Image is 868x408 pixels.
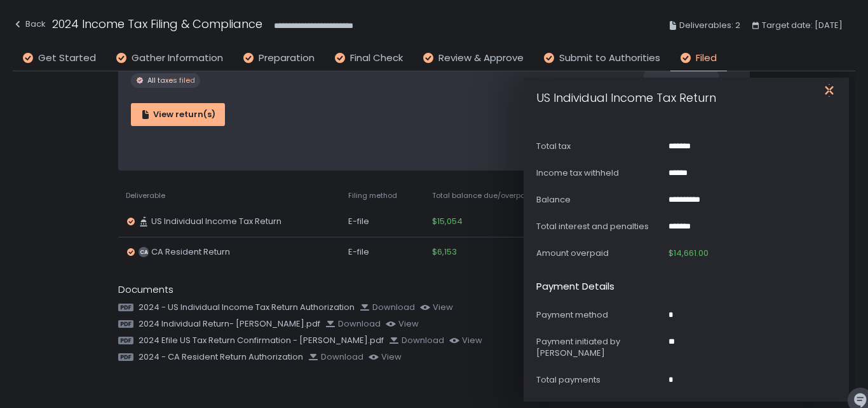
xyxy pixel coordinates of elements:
[131,103,225,126] button: View return(s)
[438,51,524,66] span: Review & Approve
[348,191,397,200] span: Filing method
[536,221,663,232] div: Total interest and penalties
[536,141,663,152] div: Total tax
[536,248,663,259] div: Amount overpaid
[696,51,717,66] span: Filed
[13,15,46,36] button: Back
[259,51,315,66] span: Preparation
[151,246,230,258] span: CA Resident Return
[432,191,532,200] span: Total balance due/overpaid
[139,318,320,330] span: 2024 Individual Return- [PERSON_NAME].pdf
[536,167,663,179] div: Income tax withheld
[449,335,482,346] button: view
[369,351,402,363] button: view
[139,302,355,313] span: 2024 - US Individual Income Tax Return Authorization
[420,302,453,313] button: view
[360,302,415,313] button: Download
[139,351,303,363] span: 2024 - CA Resident Return Authorization
[140,109,215,120] div: View return(s)
[679,18,740,33] span: Deliverables: 2
[432,216,463,227] span: $15,054
[13,17,46,32] div: Back
[38,51,96,66] span: Get Started
[348,216,417,227] div: E-file
[536,194,663,206] div: Balance
[350,51,403,66] span: Final Check
[147,76,195,85] span: All taxes filed
[308,351,363,363] button: Download
[536,279,614,294] h2: Payment details
[139,248,147,256] text: CA
[52,15,262,32] h1: 2024 Income Tax Filing & Compliance
[118,283,750,297] div: Documents
[325,318,381,330] button: Download
[536,374,663,386] div: Total payments
[668,248,709,259] span: $14,661.00
[762,18,843,33] span: Target date: [DATE]
[348,246,417,258] div: E-file
[386,318,419,330] button: view
[126,191,165,200] span: Deliverable
[432,246,457,258] span: $6,153
[536,309,663,321] div: Payment method
[559,51,660,66] span: Submit to Authorities
[536,336,663,359] div: Payment initiated by [PERSON_NAME]
[389,335,444,346] button: Download
[536,74,716,106] h1: US Individual Income Tax Return
[139,335,384,346] span: 2024 Efile US Tax Return Confirmation - [PERSON_NAME].pdf
[151,216,281,227] span: US Individual Income Tax Return
[132,51,223,66] span: Gather Information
